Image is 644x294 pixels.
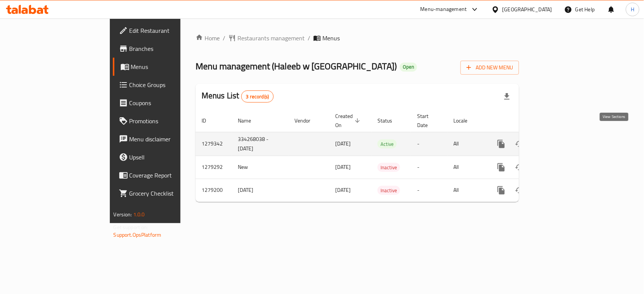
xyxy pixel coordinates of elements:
a: Menu disclaimer [113,130,217,148]
span: Add New Menu [467,63,513,72]
a: Upsell [113,148,217,166]
span: Menus [131,62,211,71]
a: Promotions [113,112,217,130]
td: All [447,179,486,202]
span: Active [377,140,397,149]
span: Upsell [129,153,211,162]
span: Branches [129,44,211,53]
h2: Menus List [202,90,274,103]
a: Grocery Checklist [113,184,217,202]
li: / [223,34,225,43]
button: Change Status [510,135,528,153]
button: more [492,158,510,176]
td: - [411,179,447,202]
td: New [232,156,288,179]
span: ID [202,116,216,125]
div: [GEOGRAPHIC_DATA] [502,5,552,14]
td: All [447,132,486,156]
a: Coupons [113,94,217,112]
div: Active [377,139,397,149]
span: [DATE] [335,139,351,149]
td: All [447,156,486,179]
div: Open [400,63,417,72]
span: Menu disclaimer [129,135,211,144]
td: [DATE] [232,179,288,202]
span: Grocery Checklist [129,189,211,198]
a: Edit Restaurant [113,21,217,40]
span: Restaurants management [237,34,305,43]
div: Inactive [377,186,400,195]
li: / [308,34,310,43]
span: H [631,5,634,14]
span: Promotions [129,116,211,126]
a: Restaurants management [228,34,305,43]
span: Open [400,64,417,70]
button: Change Status [510,158,528,176]
span: Menus [322,34,340,43]
button: more [492,135,510,153]
th: Actions [486,109,571,132]
td: - [411,132,447,156]
span: Locale [453,116,477,125]
div: Total records count [241,90,274,103]
a: Choice Groups [113,76,217,94]
span: Version: [114,210,132,219]
button: Add New Menu [461,61,519,75]
span: Coverage Report [129,171,211,180]
span: Coupons [129,98,211,107]
span: Inactive [377,163,400,172]
span: Status [377,116,402,125]
span: Start Date [417,112,438,130]
span: Vendor [294,116,320,125]
div: Menu-management [421,5,467,14]
nav: breadcrumb [196,34,519,43]
span: [DATE] [335,162,351,172]
td: - [411,156,447,179]
span: 1.0.0 [133,210,145,219]
table: enhanced table [196,109,571,202]
a: Coverage Report [113,166,217,184]
a: Branches [113,40,217,58]
span: 3 record(s) [242,93,274,100]
span: Created On [335,112,362,130]
span: Inactive [377,186,400,195]
span: [DATE] [335,185,351,195]
a: Menus [113,58,217,76]
div: Export file [498,87,516,106]
span: Name [238,116,261,125]
span: Choice Groups [129,80,211,89]
span: Get support on: [114,222,148,232]
td: 334268038 - [DATE] [232,132,288,156]
a: Support.OpsPlatform [114,230,162,240]
button: Change Status [510,181,528,199]
div: Inactive [377,163,400,172]
button: more [492,181,510,199]
span: Edit Restaurant [129,26,211,35]
span: Menu management ( Haleeb w [GEOGRAPHIC_DATA] ) [196,58,397,75]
